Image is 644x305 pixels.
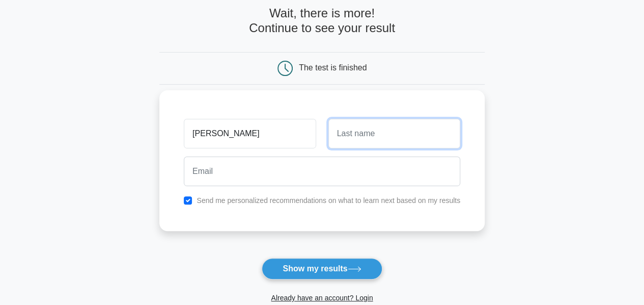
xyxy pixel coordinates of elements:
h4: Wait, there is more! Continue to see your result [159,6,485,36]
button: Show my results [262,258,382,279]
div: The test is finished [299,63,367,72]
input: Last name [328,119,460,148]
input: First name [184,119,316,148]
a: Already have an account? Login [271,294,373,302]
label: Send me personalized recommendations on what to learn next based on my results [197,196,460,205]
input: Email [184,157,460,186]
